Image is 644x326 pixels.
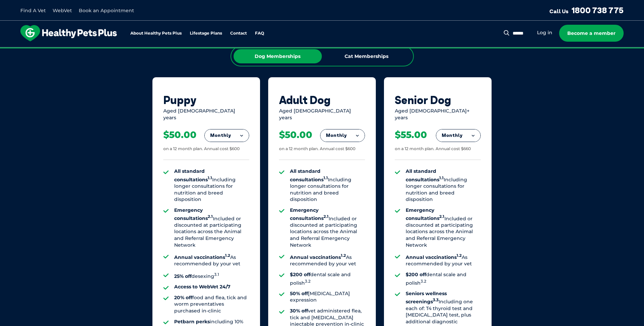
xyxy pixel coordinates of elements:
strong: 20% off [174,294,192,301]
sup: 1.2 [341,253,346,258]
span: Proactive, preventative wellness program designed to keep your pet healthier and happier for longer [195,47,449,54]
a: Contact [230,31,247,36]
a: Log in [537,29,552,36]
div: on a 12 month plan. Annual cost $600 [163,146,240,152]
sup: 1.1 [324,176,328,180]
strong: $200 off [290,271,310,278]
sup: 1.2 [225,253,230,258]
div: Adult Dog [279,94,365,106]
li: Including longer consultations for nutrition and breed disposition [290,168,365,203]
li: Included or discounted at participating locations across the Animal and Referral Emergency Network [406,207,481,248]
strong: All standard consultations [174,168,212,182]
a: Become a member [559,25,624,42]
a: Lifestage Plans [190,31,222,36]
div: Cat Memberships [323,49,411,63]
div: on a 12 month plan. Annual cost $600 [279,146,355,152]
li: Including longer consultations for nutrition and breed disposition [406,168,481,203]
div: Senior Dog [395,94,481,106]
div: Dog Memberships [234,49,322,63]
sup: 3.1 [214,272,219,277]
li: As recommended by your vet [406,252,481,267]
div: $50.00 [163,129,197,141]
li: food and flea, tick and worm preventatives purchased in-clinic [174,294,249,314]
span: Call Us [549,8,569,15]
strong: All standard consultations [406,168,444,182]
sup: 2.1 [208,215,213,219]
div: on a 12 month plan. Annual cost $660 [395,146,471,152]
strong: 30% off [290,308,308,314]
strong: $200 off [406,271,426,278]
sup: 1.2 [457,253,462,258]
li: [MEDICAL_DATA] expression [290,290,365,304]
li: As recommended by your vet [174,252,249,267]
button: Search [502,29,511,36]
strong: Access to WebVet 24/7 [174,284,231,290]
li: Including longer consultations for nutrition and breed disposition [174,168,249,203]
a: WebVet [53,7,72,14]
li: dental scale and polish [406,271,481,286]
li: Included or discounted at participating locations across the Animal and Referral Emergency Network [290,207,365,248]
strong: Emergency consultations [290,207,329,221]
strong: Annual vaccinations [290,254,346,260]
strong: Annual vaccinations [174,254,230,260]
div: Aged [DEMOGRAPHIC_DATA] years [163,108,249,121]
div: Puppy [163,94,249,106]
sup: 2.1 [324,215,329,219]
strong: Petbarn perks [174,319,210,325]
div: Aged [DEMOGRAPHIC_DATA] years [279,108,365,121]
a: Call Us1800 738 775 [549,5,624,15]
li: dental scale and polish [290,271,365,286]
sup: 1.1 [439,176,444,180]
div: $55.00 [395,129,427,141]
button: Monthly [320,129,365,142]
strong: Annual vaccinations [406,254,462,260]
strong: Emergency consultations [406,207,444,221]
strong: Seniors wellness screenings [406,290,447,305]
li: desexing [174,271,249,280]
div: $50.00 [279,129,312,141]
a: About Healthy Pets Plus [130,31,182,36]
sup: 3.2 [421,279,426,284]
a: Find A Vet [20,7,46,14]
strong: All standard consultations [290,168,328,182]
sup: 2.1 [439,215,444,219]
strong: Emergency consultations [174,207,213,221]
sup: 3.3 [433,298,439,302]
div: Aged [DEMOGRAPHIC_DATA]+ years [395,108,481,121]
a: Book an Appointment [79,7,134,14]
li: Included or discounted at participating locations across the Animal and Referral Emergency Network [174,207,249,248]
strong: 25% off [174,273,191,279]
img: hpp-logo [20,25,117,41]
button: Monthly [205,129,249,142]
sup: 3.2 [305,279,311,284]
a: FAQ [255,31,264,36]
sup: 1.1 [208,176,212,180]
strong: 50% off [290,290,308,297]
button: Monthly [436,129,480,142]
li: As recommended by your vet [290,252,365,267]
